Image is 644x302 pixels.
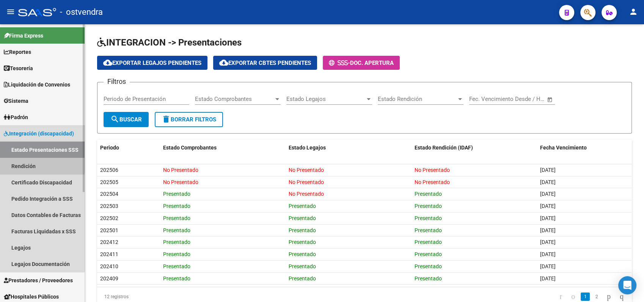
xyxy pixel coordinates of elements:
span: Presentado [415,275,442,282]
span: Prestadores / Proveedores [4,276,73,285]
mat-icon: cloud_download [219,58,228,67]
span: Liquidación de Convenios [4,80,70,89]
mat-icon: person [629,7,638,16]
span: Tesorería [4,64,33,72]
span: Periodo [100,145,119,151]
span: Presentado [163,263,190,269]
span: Estado Legajos [289,145,326,151]
a: go to previous page [568,293,578,301]
span: Presentado [163,227,190,233]
button: Exportar Cbtes Pendientes [213,56,317,70]
span: [DATE] [540,179,556,185]
span: [DATE] [540,167,556,173]
span: INTEGRACION -> Presentaciones [97,37,242,48]
datatable-header-cell: Estado Rendición (IDAF) [412,140,537,156]
mat-icon: menu [6,7,15,16]
span: 202503 [100,203,118,209]
datatable-header-cell: Estado Legajos [286,140,412,156]
span: Presentado [163,191,190,197]
span: Presentado [163,251,190,257]
span: 202409 [100,275,118,282]
span: 202504 [100,191,118,197]
span: Presentado [289,275,316,282]
span: Doc. Apertura [350,60,394,66]
span: Estado Legajos [286,96,365,102]
span: Exportar Cbtes Pendientes [219,60,311,66]
button: Exportar Legajos Pendientes [97,56,207,70]
h3: Filtros [104,76,130,87]
span: No Presentado [163,179,198,185]
span: Presentado [415,203,442,209]
span: Presentado [163,239,190,245]
input: End date [501,96,537,102]
button: Buscar [104,112,149,127]
span: Estado Comprobantes [195,96,274,102]
a: go to next page [603,293,614,301]
button: Borrar Filtros [155,112,223,127]
span: Presentado [415,251,442,257]
span: No Presentado [289,167,324,173]
mat-icon: delete [162,115,171,124]
span: Presentado [289,203,316,209]
span: Estado Rendición [378,96,457,102]
span: Estado Rendición (IDAF) [415,145,473,151]
button: Open calendar [546,95,554,104]
span: Padrón [4,113,28,121]
span: 202411 [100,251,118,257]
a: 1 [581,293,590,301]
span: No Presentado [289,179,324,185]
span: 202506 [100,167,118,173]
span: 202505 [100,179,118,185]
mat-icon: cloud_download [103,58,112,67]
mat-icon: search [110,115,119,124]
span: No Presentado [163,167,198,173]
span: No Presentado [415,179,450,185]
span: Fecha Vencimiento [540,145,587,151]
span: Presentado [415,239,442,245]
span: Sistema [4,97,28,105]
span: 202410 [100,263,118,269]
span: 202412 [100,239,118,245]
a: 2 [592,293,601,301]
button: -Doc. Apertura [323,56,400,70]
span: [DATE] [540,263,556,269]
span: [DATE] [540,227,556,233]
datatable-header-cell: Fecha Vencimiento [537,140,631,156]
datatable-header-cell: Periodo [97,140,160,156]
span: Reportes [4,48,31,56]
span: 202501 [100,227,118,233]
span: Presentado [289,227,316,233]
span: Presentado [415,215,442,221]
span: - [329,60,350,66]
span: Presentado [289,263,316,269]
span: Presentado [415,263,442,269]
span: Borrar Filtros [162,116,216,123]
span: Presentado [289,251,316,257]
span: No Presentado [415,167,450,173]
span: [DATE] [540,203,556,209]
div: Open Intercom Messenger [618,276,636,294]
span: Presentado [289,239,316,245]
span: Exportar Legajos Pendientes [103,60,201,66]
span: Estado Comprobantes [163,145,217,151]
span: [DATE] [540,215,556,221]
span: Presentado [415,191,442,197]
span: [DATE] [540,191,556,197]
span: Presentado [289,215,316,221]
span: Presentado [415,227,442,233]
span: Firma Express [4,31,43,40]
span: No Presentado [289,191,324,197]
span: [DATE] [540,275,556,282]
span: 202502 [100,215,118,221]
span: Buscar [110,116,142,123]
a: go to last page [616,293,627,301]
span: Integración (discapacidad) [4,129,74,138]
datatable-header-cell: Estado Comprobantes [160,140,286,156]
span: Presentado [163,203,190,209]
span: [DATE] [540,239,556,245]
a: go to first page [556,293,565,301]
span: - ostvendra [60,4,103,20]
input: Start date [469,96,494,102]
span: Hospitales Públicos [4,293,59,301]
span: [DATE] [540,251,556,257]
